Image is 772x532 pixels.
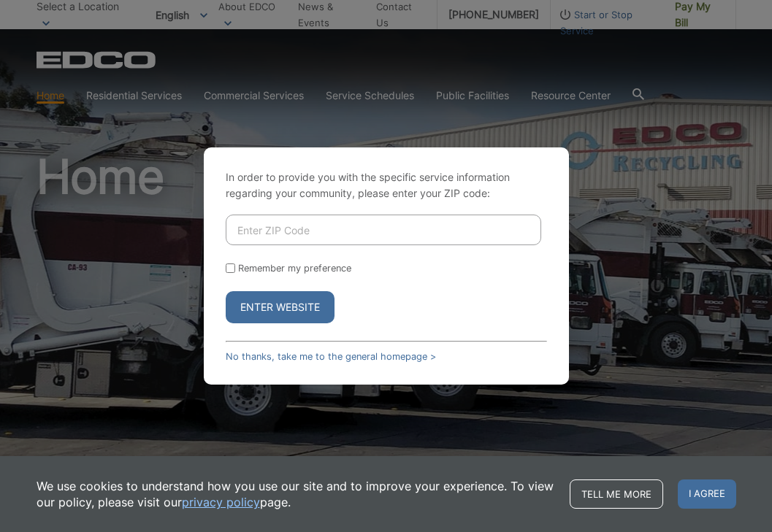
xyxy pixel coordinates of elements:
[570,479,663,509] a: Tell me more
[238,263,351,274] label: Remember my preference
[182,494,260,510] a: privacy policy
[226,215,541,245] input: Enter ZIP Code
[226,351,436,362] a: No thanks, take me to the general homepage >
[678,479,736,509] span: I agree
[226,169,547,201] p: In order to provide you with the specific service information regarding your community, please en...
[37,478,555,510] p: We use cookies to understand how you use our site and to improve your experience. To view our pol...
[226,291,335,323] button: Enter Website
